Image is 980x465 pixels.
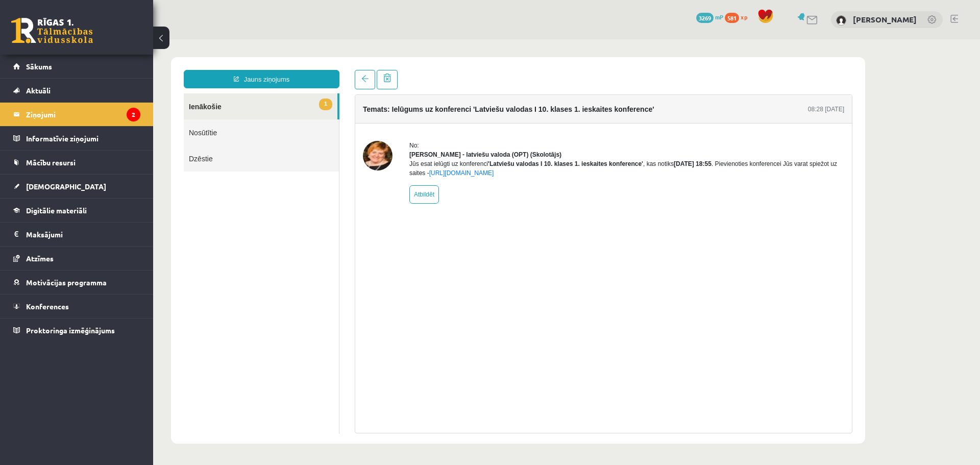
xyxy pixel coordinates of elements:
a: 1Ienākošie [31,54,184,80]
img: Laila Jirgensone - latviešu valoda (OPT) [210,102,239,131]
legend: Maksājumi [26,223,140,246]
a: Informatīvie ziņojumi [13,127,140,150]
a: [DEMOGRAPHIC_DATA] [13,175,140,198]
a: Digitālie materiāli [13,199,140,222]
a: Aktuāli [13,79,140,102]
h4: Temats: Ielūgums uz konferenci 'Latviešu valodas I 10. klases 1. ieskaites konference' [210,66,501,74]
span: mP [715,13,723,21]
a: [PERSON_NAME] [853,14,917,25]
a: Konferences [13,295,140,318]
a: Maksājumi [13,223,140,246]
a: Atzīmes [13,247,140,270]
span: Digitālie materiāli [26,206,87,215]
div: No: [256,102,691,111]
a: Ziņojumi2 [13,103,140,126]
a: [URL][DOMAIN_NAME] [276,130,341,137]
span: 581 [725,13,739,23]
span: Motivācijas programma [26,278,107,287]
a: Sākums [13,55,140,78]
a: Dzēstie [31,106,186,132]
span: [DEMOGRAPHIC_DATA] [26,182,106,191]
a: Mācību resursi [13,151,140,174]
legend: Informatīvie ziņojumi [26,127,140,150]
legend: Ziņojumi [26,103,140,126]
span: 1 [166,59,179,71]
span: Mācību resursi [26,158,76,167]
span: Atzīmes [26,254,54,263]
span: Aktuāli [26,86,51,95]
span: Sākums [26,62,52,71]
a: Nosūtītie [31,80,186,106]
div: Jūs esat ielūgti uz konferenci , kas notiks . Pievienoties konferencei Jūs varat spiežot uz saites - [256,120,691,138]
a: 3269 mP [696,13,723,21]
span: 3269 [696,13,714,23]
span: Konferences [26,302,69,311]
a: Rīgas 1. Tālmācības vidusskola [11,18,93,43]
a: Jauns ziņojums [31,31,186,49]
div: 08:28 [DATE] [655,65,691,75]
a: Atbildēt [256,146,286,164]
span: Proktoringa izmēģinājums [26,326,115,335]
b: [DATE] 18:55 [521,121,558,128]
strong: [PERSON_NAME] - latviešu valoda (OPT) (Skolotājs) [256,112,408,119]
a: Proktoringa izmēģinājums [13,319,140,342]
img: Dmitrijs Kolmakovs [836,15,846,26]
a: 581 xp [725,13,752,21]
span: xp [741,13,747,21]
b: 'Latviešu valodas I 10. klases 1. ieskaites konference' [335,121,490,128]
i: 2 [127,108,140,121]
a: Motivācijas programma [13,271,140,294]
